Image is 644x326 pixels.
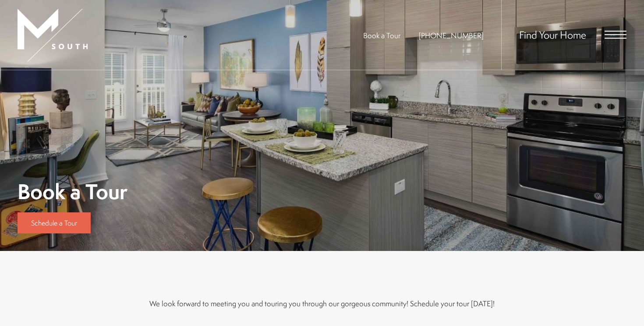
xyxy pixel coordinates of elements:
[81,297,563,310] p: We look forward to meeting you and touring you through our gorgeous community! Schedule your tour...
[419,30,484,40] span: [PHONE_NUMBER]
[31,218,77,228] span: Schedule a Tour
[18,212,91,233] a: Schedule a Tour
[363,30,400,40] a: Book a Tour
[18,9,88,61] img: MSouth
[419,30,484,40] a: Call Us at 813-570-8014
[605,31,626,39] button: Open Menu
[18,182,127,201] h1: Book a Tour
[519,28,586,42] a: Find Your Home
